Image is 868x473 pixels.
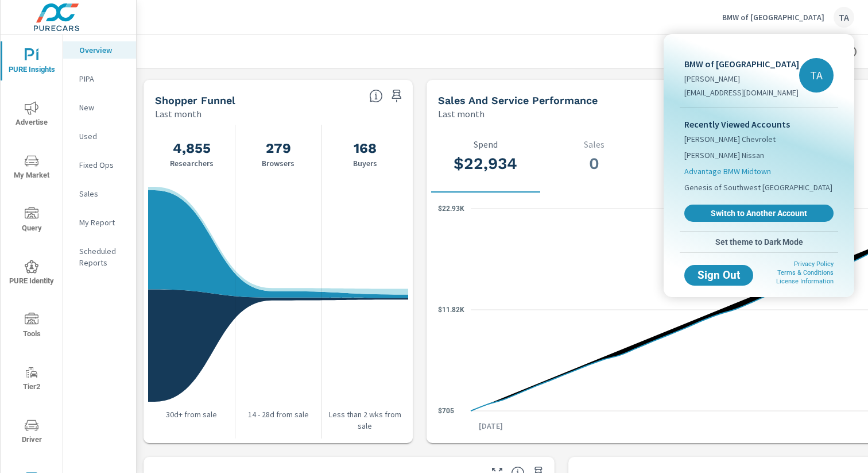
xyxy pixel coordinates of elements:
[693,270,744,280] span: Sign Out
[684,166,771,177] span: Advantage BMW Midtown
[691,208,827,218] span: Switch to Another Account
[684,149,764,161] span: [PERSON_NAME] Nissan
[794,260,834,268] a: Privacy Policy
[684,182,832,193] span: Genesis of Southwest [GEOGRAPHIC_DATA]
[799,58,834,93] div: TA
[684,57,799,71] p: BMW of [GEOGRAPHIC_DATA]
[684,117,834,131] p: Recently Viewed Accounts
[684,205,834,222] a: Switch to Another Account
[684,237,834,247] span: Set theme to Dark Mode
[684,133,776,145] span: [PERSON_NAME] Chevrolet
[684,265,753,286] button: Sign Out
[684,87,799,98] p: [EMAIL_ADDRESS][DOMAIN_NAME]
[680,232,838,252] button: Set theme to Dark Mode
[684,73,799,84] p: [PERSON_NAME]
[777,269,834,276] a: Terms & Conditions
[776,278,834,285] a: License Information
